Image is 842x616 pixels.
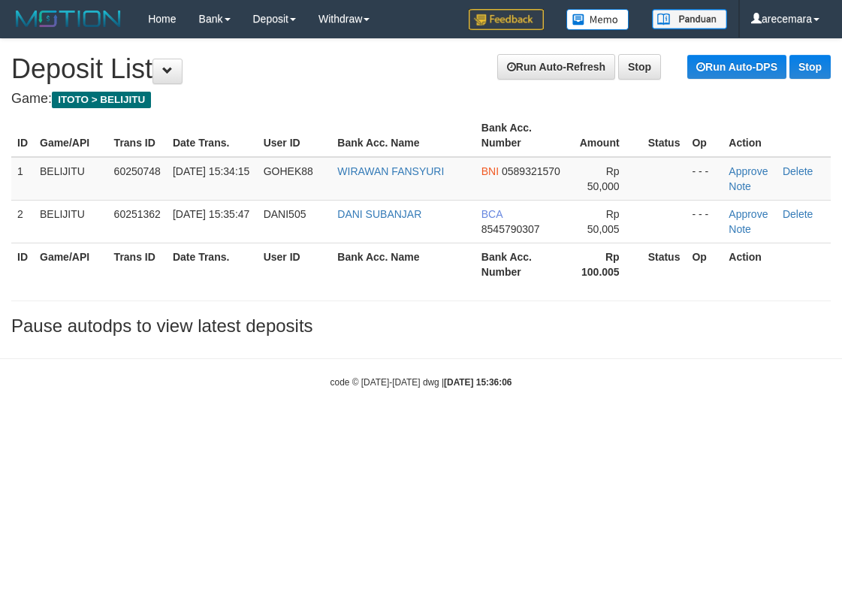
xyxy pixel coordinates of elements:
th: ID [11,114,34,157]
a: Approve [729,208,768,220]
th: Status [642,114,687,157]
small: code © [DATE]-[DATE] dwg | [330,377,512,388]
th: Bank Acc. Name [331,243,475,285]
th: Trans ID [108,243,167,285]
h1: Deposit List [11,54,831,84]
th: User ID [258,114,332,157]
img: Feedback.jpg [469,9,544,30]
a: Delete [783,165,813,177]
th: User ID [258,243,332,285]
span: 60251362 [114,208,161,220]
span: DANI505 [264,208,306,220]
span: [DATE] 15:35:47 [173,208,249,220]
span: [DATE] 15:34:15 [173,165,249,177]
th: Game/API [34,243,108,285]
span: Rp 50,000 [587,165,620,192]
td: - - - [686,157,723,201]
th: Date Trans. [167,114,258,157]
span: 0589321570 [502,165,560,177]
a: WIRAWAN FANSYURI [337,165,444,177]
a: DANI SUBANJAR [337,208,421,220]
th: Bank Acc. Number [475,114,568,157]
th: Action [723,243,831,285]
a: Run Auto-Refresh [497,54,615,80]
th: Bank Acc. Name [331,114,475,157]
td: BELIJITU [34,200,108,243]
th: Game/API [34,114,108,157]
td: BELIJITU [34,157,108,201]
span: BCA [481,208,502,220]
td: - - - [686,200,723,243]
th: Status [642,243,687,285]
a: Run Auto-DPS [687,55,786,79]
a: Stop [789,55,831,79]
th: Trans ID [108,114,167,157]
th: ID [11,243,34,285]
td: 2 [11,200,34,243]
h4: Game: [11,92,831,107]
th: Amount [567,114,641,157]
a: Delete [783,208,813,220]
span: 60250748 [114,165,161,177]
th: Action [723,114,831,157]
img: panduan.png [652,9,727,29]
h3: Pause autodps to view latest deposits [11,316,831,336]
th: Op [686,114,723,157]
img: MOTION_logo.png [11,8,125,30]
a: Note [729,180,751,192]
img: Button%20Memo.svg [566,9,629,30]
th: Op [686,243,723,285]
span: BNI [481,165,499,177]
a: Note [729,223,751,235]
span: Rp 50,005 [587,208,620,235]
span: ITOTO > BELIJITU [52,92,151,108]
strong: [DATE] 15:36:06 [444,377,512,388]
a: Approve [729,165,768,177]
th: Bank Acc. Number [475,243,568,285]
th: Rp 100.005 [567,243,641,285]
a: Stop [618,54,661,80]
span: 8545790307 [481,223,540,235]
th: Date Trans. [167,243,258,285]
span: GOHEK88 [264,165,313,177]
td: 1 [11,157,34,201]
